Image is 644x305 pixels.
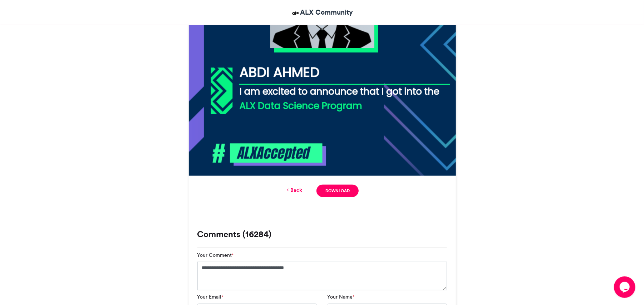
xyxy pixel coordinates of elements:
[197,251,234,259] label: Your Comment
[316,185,358,197] a: Download
[197,293,223,301] label: Your Email
[291,9,300,17] img: ALX Community
[328,293,355,301] label: Your Name
[285,186,302,194] a: Back
[614,276,637,298] iframe: chat widget
[197,230,447,239] h3: Comments (16284)
[291,7,353,17] a: ALX Community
